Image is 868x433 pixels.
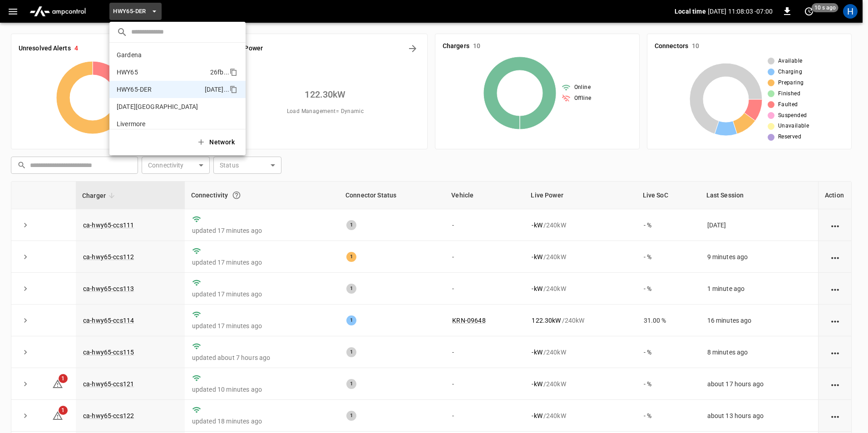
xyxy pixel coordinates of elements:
p: [DATE][GEOGRAPHIC_DATA] [117,102,206,111]
div: copy [229,67,239,78]
p: HWY65-DER [117,85,201,94]
div: copy [229,84,239,95]
button: Network [191,133,242,152]
p: Gardena [117,50,206,59]
p: HWY65 [117,68,207,77]
p: Livermore [117,119,207,128]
